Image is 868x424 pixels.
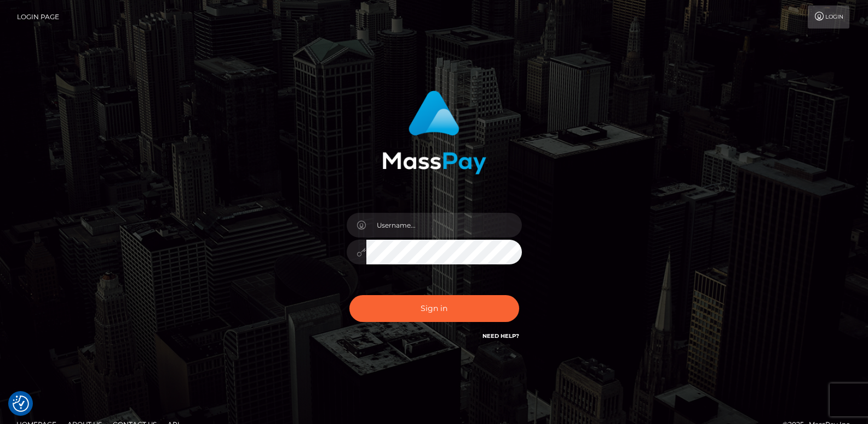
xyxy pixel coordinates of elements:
button: Sign in [349,295,519,322]
a: Need Help? [482,332,519,340]
button: Consent Preferences [13,395,29,412]
input: Username... [366,213,522,238]
a: Login [808,5,849,29]
img: Revisit consent button [13,395,29,412]
img: MassPay Login [382,91,486,174]
a: Login Page [17,5,59,29]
